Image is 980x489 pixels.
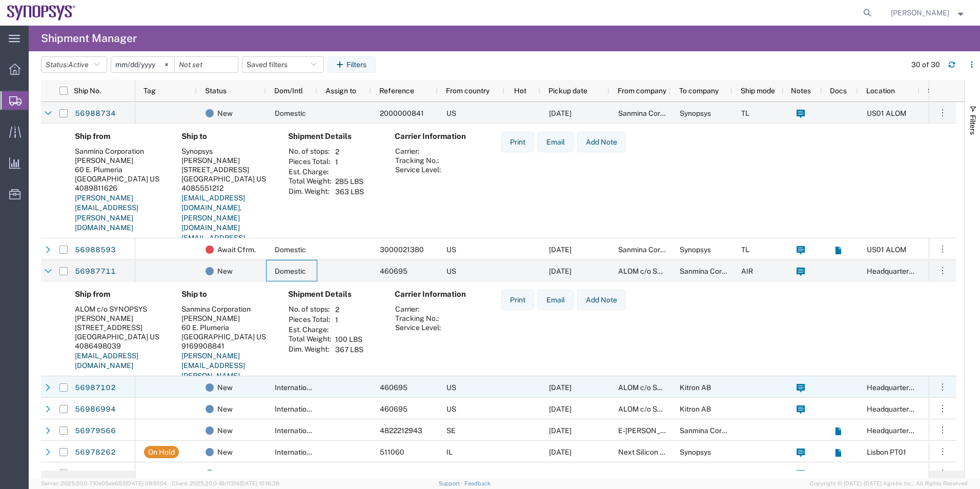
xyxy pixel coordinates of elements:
span: Kaelen O'Connor [891,7,949,18]
th: Total Weight: [288,334,332,344]
span: 09/30/2025 [549,448,571,456]
span: US01 ALOM [867,109,906,117]
button: Add Note [577,132,626,152]
span: Headquarters USSV [867,405,933,413]
div: [STREET_ADDRESS] [181,165,272,174]
td: 367 LBS [332,344,367,355]
span: Sanmina Corporation [618,246,687,254]
div: On Hold [148,446,175,458]
span: TL [741,109,749,117]
button: Email [538,132,574,152]
div: 30 of 30 [911,59,940,70]
span: E-Sharp AB [618,426,684,435]
span: US [446,267,456,275]
div: ALOM c/o SYNOPSYS [75,304,165,314]
span: Pickup date [548,87,587,95]
span: Domestic [275,267,306,275]
h4: Ship to [181,290,272,299]
span: Synopsys [680,109,711,117]
span: Synopsys GmbH [618,470,672,478]
td: 2 [332,147,367,157]
span: Sanmina Corporation [618,109,687,117]
div: [PERSON_NAME] [181,156,272,165]
span: New [217,420,233,441]
span: International [275,448,317,456]
a: 56987102 [74,380,116,396]
a: [PERSON_NAME][EMAIL_ADDRESS][PERSON_NAME][DOMAIN_NAME] [75,194,138,232]
span: To company [679,87,719,95]
span: Headquarters USSV [867,426,933,435]
th: Est. Charge: [288,167,332,176]
a: 56978262 [74,444,116,461]
div: 60 E. Plumeria [75,165,165,174]
a: 56986994 [74,401,116,418]
span: Status [205,87,227,95]
h4: Ship from [75,290,165,299]
th: No. of stops: [288,304,332,315]
span: ALOM c/o SYNOPSYS [618,267,690,275]
td: 285 LBS [332,176,367,187]
div: [GEOGRAPHIC_DATA] US [75,332,165,341]
span: 09/30/2025 [549,405,571,413]
th: Service Level: [395,165,441,174]
span: 3000021380 [380,246,424,254]
span: Server: 2025.20.0-710e05ee653 [41,480,167,486]
button: Filters [328,56,376,73]
span: 460695 [380,267,407,275]
th: Dim. Weight: [288,344,332,355]
span: SE [446,426,456,435]
span: International [275,405,317,413]
span: 4822212943 [380,426,422,435]
td: 1 [332,157,367,167]
span: Notes [791,87,811,95]
span: Ship No. [74,87,101,95]
th: Dim. Weight: [288,187,332,197]
span: US [446,383,456,392]
span: [DATE] 09:51:04 [126,480,167,486]
span: Sanmina [928,246,957,254]
span: Domestic [275,109,306,117]
a: Support [439,480,464,486]
span: ALOM c/o SYNOPSYS [618,383,690,392]
span: International [275,383,317,392]
td: 363 LBS [332,187,367,197]
th: No. of stops: [288,147,332,157]
span: Active [68,60,89,69]
span: New [217,103,233,124]
span: Synopsys Headquarters USSV [680,470,779,478]
div: [PERSON_NAME] [181,314,272,323]
span: New [217,441,233,463]
span: Copyright © [DATE]-[DATE] Agistix Inc., All Rights Reserved [810,479,968,488]
th: Service Level: [395,323,441,332]
span: Reference [379,87,414,95]
span: New [217,260,233,282]
a: 56979566 [74,423,116,439]
span: IL [446,448,453,456]
span: Client: 2025.20.0-8b113f4 [172,480,279,486]
span: Hot [514,87,526,95]
h4: Ship from [75,132,165,141]
span: Kitron AB [680,383,711,392]
h4: Ship to [181,132,272,141]
div: 4085551212 [181,184,272,193]
a: 56988734 [74,106,116,122]
span: From company [618,87,666,95]
span: 09/30/2025 [549,267,571,275]
button: Status:Active [41,56,107,73]
span: AIR [741,267,753,275]
h4: Carrier Information [395,132,477,141]
span: New [217,463,233,484]
a: 56988593 [74,242,116,258]
a: [PERSON_NAME][EMAIL_ADDRESS][PERSON_NAME][DOMAIN_NAME] [181,352,245,390]
span: Assign to [325,87,356,95]
span: 2000000841 [380,109,424,117]
span: 460695 [380,405,407,413]
span: TL [741,246,749,254]
img: logo [7,5,76,21]
div: [GEOGRAPHIC_DATA] US [181,174,272,184]
span: Location [866,87,895,95]
div: 4089811626 [75,184,165,193]
h4: Shipment Details [288,132,378,141]
div: [PERSON_NAME] [75,156,165,165]
div: Synopsys [181,147,272,156]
